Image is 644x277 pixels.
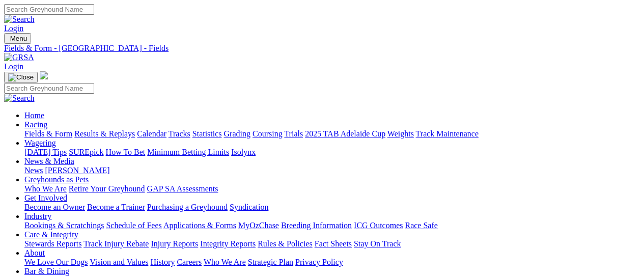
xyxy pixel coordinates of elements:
[24,184,67,193] a: Who We Are
[24,239,81,248] a: Stewards Reports
[40,71,48,79] img: logo-grsa-white.png
[387,129,414,138] a: Weights
[24,239,640,248] div: Care & Integrity
[10,35,27,42] span: Menu
[248,258,293,266] a: Strategic Plan
[24,248,45,257] a: About
[24,166,640,175] div: News & Media
[354,239,401,248] a: Stay On Track
[137,129,166,138] a: Calendar
[315,239,352,248] a: Fact Sheets
[24,175,89,184] a: Greyhounds as Pets
[4,44,640,53] a: Fields & Form - [GEOGRAPHIC_DATA] - Fields
[24,111,44,120] a: Home
[238,221,279,230] a: MyOzChase
[258,239,313,248] a: Rules & Policies
[24,120,47,129] a: Racing
[151,239,198,248] a: Injury Reports
[416,129,479,138] a: Track Maintenance
[90,258,148,266] a: Vision and Values
[230,203,268,211] a: Syndication
[281,221,352,230] a: Breeding Information
[150,258,175,266] a: History
[4,4,94,15] input: Search
[24,157,74,165] a: News & Media
[163,221,236,230] a: Applications & Forms
[284,129,303,138] a: Trials
[295,258,343,266] a: Privacy Policy
[24,148,67,156] a: [DATE] Tips
[169,129,190,138] a: Tracks
[4,94,35,103] img: Search
[177,258,202,266] a: Careers
[4,53,34,62] img: GRSA
[24,258,640,267] div: About
[45,166,109,175] a: [PERSON_NAME]
[24,184,640,193] div: Greyhounds as Pets
[106,221,161,230] a: Schedule of Fees
[147,203,228,211] a: Purchasing a Greyhound
[24,258,88,266] a: We Love Our Dogs
[24,129,640,138] div: Racing
[24,129,72,138] a: Fields & Form
[192,129,222,138] a: Statistics
[24,166,43,175] a: News
[87,203,145,211] a: Become a Trainer
[147,184,218,193] a: GAP SA Assessments
[24,203,85,211] a: Become an Owner
[200,239,256,248] a: Integrity Reports
[8,73,34,81] img: Close
[24,138,56,147] a: Wagering
[24,148,640,157] div: Wagering
[4,62,23,71] a: Login
[405,221,437,230] a: Race Safe
[24,193,67,202] a: Get Involved
[253,129,283,138] a: Coursing
[24,221,104,230] a: Bookings & Scratchings
[4,83,94,94] input: Search
[147,148,229,156] a: Minimum Betting Limits
[24,267,69,275] a: Bar & Dining
[4,72,38,83] button: Toggle navigation
[69,148,103,156] a: SUREpick
[354,221,403,230] a: ICG Outcomes
[24,203,640,212] div: Get Involved
[24,212,51,220] a: Industry
[224,129,250,138] a: Grading
[4,24,23,33] a: Login
[24,221,640,230] div: Industry
[231,148,256,156] a: Isolynx
[204,258,246,266] a: Who We Are
[106,148,146,156] a: How To Bet
[83,239,149,248] a: Track Injury Rebate
[24,230,78,239] a: Care & Integrity
[4,15,35,24] img: Search
[74,129,135,138] a: Results & Replays
[69,184,145,193] a: Retire Your Greyhound
[305,129,385,138] a: 2025 TAB Adelaide Cup
[4,33,31,44] button: Toggle navigation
